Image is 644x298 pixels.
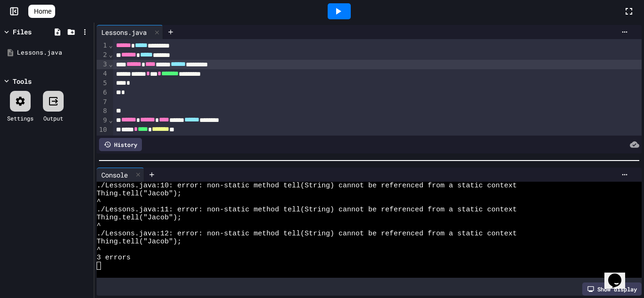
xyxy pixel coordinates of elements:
div: Files [13,27,32,37]
span: 3 errors [97,254,131,262]
div: 6 [97,88,108,97]
iframe: chat widget [604,260,635,289]
div: Show display [582,282,642,296]
span: Home [34,7,51,16]
div: 4 [97,69,108,79]
span: Fold line [108,116,113,124]
a: Home [28,5,55,18]
div: Console [97,168,144,182]
div: 7 [97,97,108,107]
span: Thing.tell("Jacob"); [97,214,182,222]
div: History [99,138,142,151]
div: Settings [7,114,33,122]
div: Lessons.java [97,27,151,37]
div: 3 [97,60,108,69]
span: ./Lessons.java:10: error: non-static method tell(String) cannot be referenced from a static context [97,182,517,190]
div: Tools [13,76,32,86]
div: 5 [97,79,108,88]
span: ^ [97,198,101,206]
span: Fold line [108,51,113,58]
div: 10 [97,125,108,135]
span: Fold line [108,41,113,49]
span: ./Lessons.java:12: error: non-static method tell(String) cannot be referenced from a static context [97,230,517,238]
div: 8 [97,106,108,116]
div: Lessons.java [97,25,163,39]
span: ./Lessons.java:11: error: non-static method tell(String) cannot be referenced from a static context [97,206,517,214]
div: 2 [97,50,108,60]
span: ^ [97,222,101,230]
div: 9 [97,116,108,125]
span: Fold line [108,60,113,68]
span: Thing.tell("Jacob"); [97,238,182,246]
div: Console [97,170,132,180]
div: 1 [97,41,108,50]
div: 11 [97,135,108,144]
span: Thing.tell("Jacob"); [97,190,182,198]
span: ^ [97,246,101,254]
div: Lessons.java [17,48,91,57]
div: Output [43,114,63,122]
